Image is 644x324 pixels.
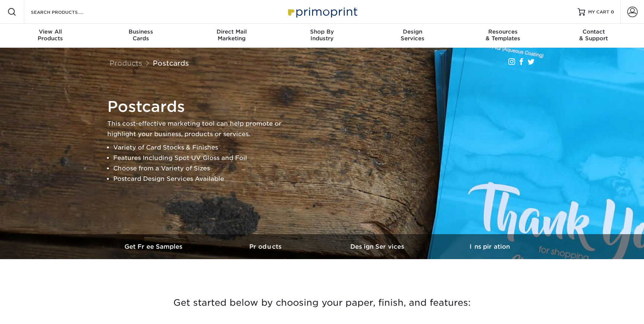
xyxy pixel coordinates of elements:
li: Variety of Card Stocks & Finishes [113,142,294,153]
a: Products [110,59,142,67]
span: View All [5,28,96,35]
a: Postcards [153,59,189,67]
div: Cards [96,28,186,42]
span: Contact [548,28,639,35]
div: Industry [277,28,367,42]
div: Products [5,28,96,42]
a: Shop ByIndustry [277,24,367,48]
a: Design Services [322,234,434,259]
li: Features Including Spot UV Gloss and Foil [113,153,294,163]
span: Direct Mail [186,28,277,35]
span: Resources [458,28,548,35]
h3: Design Services [322,243,434,250]
a: Products [210,234,322,259]
span: MY CART [588,9,609,15]
img: Primoprint [285,4,359,20]
div: & Support [548,28,639,42]
span: Business [96,28,186,35]
span: Design [367,28,458,35]
a: Direct MailMarketing [186,24,277,48]
div: & Templates [458,28,548,42]
a: Get Free Samples [98,234,210,259]
h1: Postcards [107,98,294,116]
a: BusinessCards [96,24,186,48]
div: Services [367,28,458,42]
a: Contact& Support [548,24,639,48]
h3: Inspiration [434,243,546,250]
input: SEARCH PRODUCTS..... [30,7,103,16]
h3: Products [210,243,322,250]
li: Postcard Design Services Available [113,174,294,184]
p: This cost-effective marketing tool can help promote or highlight your business, products or servi... [107,119,294,139]
div: Marketing [186,28,277,42]
h3: Get started below by choosing your paper, finish, and features: [104,286,540,320]
a: Resources& Templates [458,24,548,48]
a: Inspiration [434,234,546,259]
li: Choose from a Variety of Sizes [113,163,294,174]
span: Shop By [277,28,367,35]
span: 0 [611,9,614,15]
h3: Get Free Samples [98,243,210,250]
a: DesignServices [367,24,458,48]
a: View AllProducts [5,24,96,48]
